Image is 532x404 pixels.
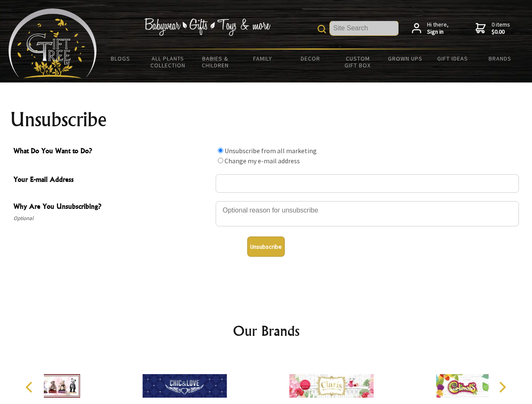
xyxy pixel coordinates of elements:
span: Why Are You Unsubscribing? [13,201,211,213]
h2: Our Brands [17,321,516,341]
span: Hi there, [427,21,449,36]
a: Brands [476,50,524,67]
textarea: Why Are You Unsubscribing? [216,201,519,226]
a: Grown Ups [381,50,429,67]
input: Site Search [330,21,398,35]
a: Gift Ideas [429,50,476,67]
h1: Unsubscribe [10,109,522,130]
label: Unsubscribe from all marketing [225,146,317,155]
span: What Do You Want to Do? [13,146,211,158]
input: Your E-mail Address [216,174,519,193]
img: product search [318,25,326,33]
input: What Do You Want to Do? [218,148,223,153]
span: Your E-mail Address [13,174,211,186]
input: What Do You Want to Do? [218,158,223,163]
img: Babyware - Gifts - Toys and more... [8,8,97,78]
a: Family [239,50,287,67]
label: Change my e-mail address [225,157,300,165]
a: Babies & Children [192,50,239,74]
a: Hi there,Sign in [412,21,449,36]
button: Previous [21,378,40,396]
button: Next [493,378,511,396]
span: 0 items [492,21,510,36]
strong: $0.00 [492,28,510,36]
a: BLOGS [97,50,144,67]
span: Optional [13,213,211,223]
a: Decor [286,50,334,67]
strong: Sign in [427,28,449,36]
img: Babywear - Gifts - Toys & more [144,18,270,36]
a: All Plants Collection [144,50,192,74]
a: Custom Gift Box [334,50,382,74]
a: 0 items$0.00 [476,21,510,36]
button: Unsubscribe [247,237,285,257]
